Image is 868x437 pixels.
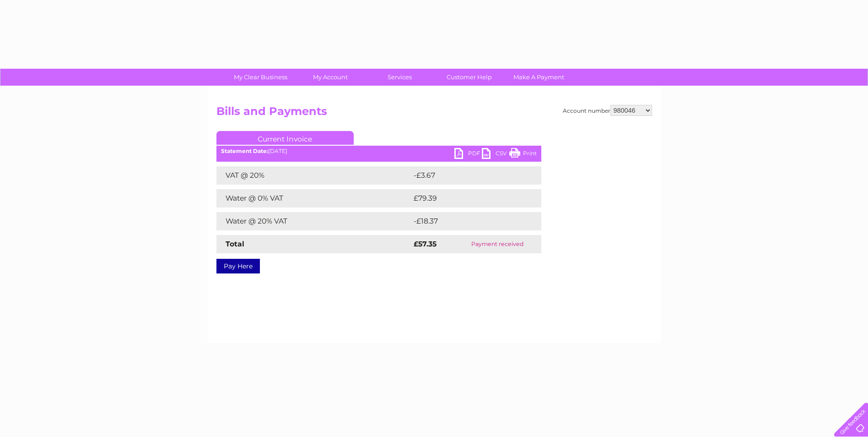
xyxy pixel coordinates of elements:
[223,69,298,86] a: My Clear Business
[454,148,482,161] a: PDF
[411,212,523,230] td: -£18.37
[221,147,268,154] b: Statement Date:
[216,259,260,273] a: Pay Here
[216,189,411,208] td: Water @ 0% VAT
[563,105,652,116] div: Account number
[411,166,522,185] td: -£3.67
[216,148,541,154] div: [DATE]
[453,235,541,253] td: Payment received
[216,105,652,122] h2: Bills and Payments
[216,166,411,185] td: VAT @ 20%
[362,69,437,86] a: Services
[411,189,523,208] td: £79.39
[226,240,244,248] strong: Total
[216,212,411,230] td: Water @ 20% VAT
[509,148,537,161] a: Print
[482,148,509,161] a: CSV
[431,69,507,86] a: Customer Help
[501,69,577,86] a: Make A Payment
[292,69,368,86] a: My Account
[216,131,354,145] a: Current Invoice
[414,240,437,248] strong: £57.35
